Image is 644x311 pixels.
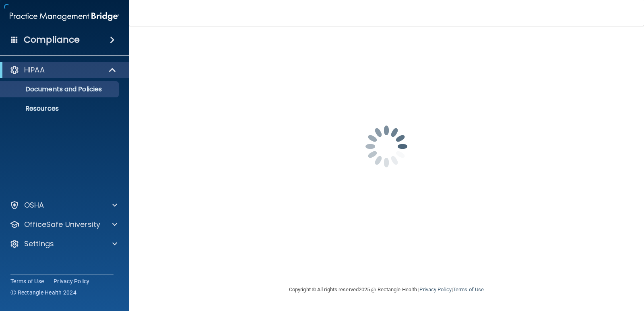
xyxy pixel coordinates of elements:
[24,239,54,249] p: Settings
[10,288,76,297] span: Ⓒ Rectangle Health 2024
[24,65,45,75] p: HIPAA
[453,286,484,292] a: Terms of Use
[10,239,117,249] a: Settings
[5,85,115,93] p: Documents and Policies
[419,286,451,292] a: Privacy Policy
[5,105,115,113] p: Resources
[10,200,117,210] a: OSHA
[10,65,117,75] a: HIPAA
[239,277,533,303] div: Copyright © All rights reserved 2025 @ Rectangle Health | |
[54,277,90,285] a: Privacy Policy
[24,220,100,229] p: OfficeSafe University
[24,34,80,45] h4: Compliance
[346,106,427,187] img: spinner.e123f6fc.gif
[24,200,44,210] p: OSHA
[10,8,119,25] img: PMB logo
[10,220,117,229] a: OfficeSafe University
[10,277,44,285] a: Terms of Use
